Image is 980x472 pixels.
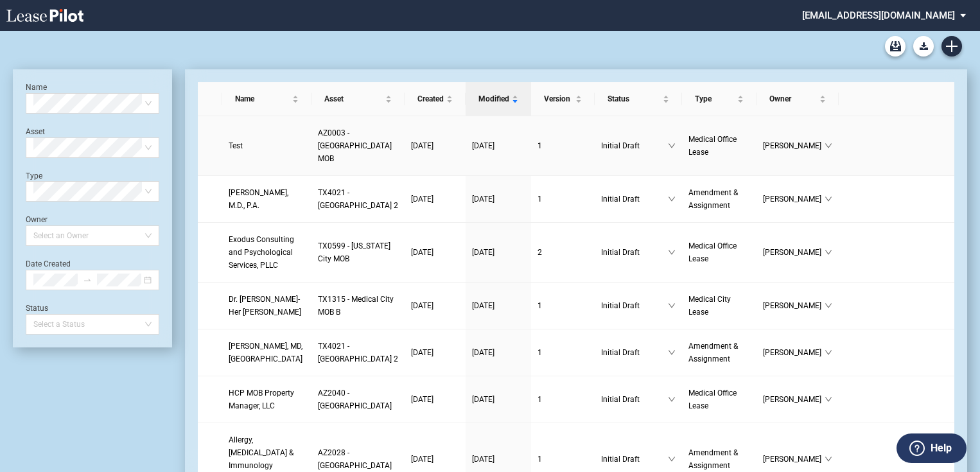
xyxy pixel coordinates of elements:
[825,349,832,356] span: down
[83,275,92,284] span: swap-right
[411,395,433,404] span: [DATE]
[688,133,750,159] a: Medical Office Lease
[318,186,398,212] a: TX4021 - [GEOGRAPHIC_DATA] 2
[825,302,832,310] span: down
[913,36,934,57] button: Download Blank Form
[688,186,750,212] a: Amendment & Assignment
[466,82,531,116] th: Modified
[538,393,588,406] a: 1
[909,36,938,57] md-menu: Download Blank Form List
[688,293,750,319] a: Medical City Lease
[26,171,42,180] label: Type
[538,455,542,464] span: 1
[472,141,494,150] span: [DATE]
[538,453,588,466] a: 1
[472,139,525,152] a: [DATE]
[229,235,294,270] span: Exodus Consulting and Psychological Services, PLLC
[668,349,676,356] span: down
[472,195,494,204] span: [DATE]
[763,453,825,466] span: [PERSON_NAME]
[229,387,305,412] a: HCP MOB Property Manager, LLC
[229,188,288,210] span: Aurora Gonzalez, M.D., P.A.
[668,302,676,310] span: down
[538,299,588,312] a: 1
[897,433,967,463] button: Help
[668,396,676,403] span: down
[538,346,588,359] a: 1
[682,82,757,116] th: Type
[229,141,243,150] span: Test
[668,142,676,150] span: down
[688,241,737,263] span: Medical Office Lease
[601,453,668,466] span: Initial Draft
[26,304,48,313] label: Status
[318,127,398,165] a: AZ0003 - [GEOGRAPHIC_DATA] MOB
[538,301,542,310] span: 1
[695,92,735,105] span: Type
[595,82,682,116] th: Status
[763,299,825,312] span: [PERSON_NAME]
[472,299,525,312] a: [DATE]
[472,246,525,259] a: [DATE]
[538,246,588,259] a: 2
[472,348,494,357] span: [DATE]
[472,193,525,205] a: [DATE]
[411,195,433,204] span: [DATE]
[411,453,459,466] a: [DATE]
[229,293,305,319] a: Dr. [PERSON_NAME]-Her [PERSON_NAME]
[763,139,825,152] span: [PERSON_NAME]
[538,348,542,357] span: 1
[825,249,832,256] span: down
[885,36,906,57] a: Archive
[825,396,832,403] span: down
[601,299,668,312] span: Initial Draft
[688,188,738,210] span: Amendment & Assignment
[318,387,398,412] a: AZ2040 - [GEOGRAPHIC_DATA]
[311,82,405,116] th: Asset
[769,92,817,105] span: Owner
[688,295,731,317] span: Medical City Lease
[825,142,832,150] span: down
[688,135,737,157] span: Medical Office Lease
[668,249,676,256] span: down
[222,82,311,116] th: Name
[26,127,45,136] label: Asset
[601,246,668,259] span: Initial Draft
[538,139,588,152] a: 1
[411,346,459,359] a: [DATE]
[472,455,494,464] span: [DATE]
[538,195,542,204] span: 1
[825,195,832,203] span: down
[601,346,668,359] span: Initial Draft
[472,395,494,404] span: [DATE]
[688,240,750,265] a: Medical Office Lease
[472,346,525,359] a: [DATE]
[763,393,825,406] span: [PERSON_NAME]
[318,241,390,263] span: TX0599 - Texas City MOB
[531,82,595,116] th: Version
[411,193,459,205] a: [DATE]
[668,195,676,203] span: down
[318,295,394,317] span: TX1315 - Medical City MOB B
[538,141,542,150] span: 1
[538,248,542,257] span: 2
[763,246,825,259] span: [PERSON_NAME]
[411,455,433,464] span: [DATE]
[757,82,839,116] th: Owner
[472,301,494,310] span: [DATE]
[235,92,290,105] span: Name
[26,215,48,224] label: Owner
[931,440,952,457] label: Help
[763,193,825,205] span: [PERSON_NAME]
[318,188,398,210] span: TX4021 - Pearland Medical Plaza 2
[229,295,301,317] span: Dr. Anna-Her Lee
[318,342,398,363] span: TX4021 - Pearland Medical Plaza 2
[411,301,433,310] span: [DATE]
[411,299,459,312] a: [DATE]
[318,446,398,472] a: AZ2028 - [GEOGRAPHIC_DATA]
[825,455,832,463] span: down
[472,453,525,466] a: [DATE]
[538,395,542,404] span: 1
[538,193,588,205] a: 1
[472,248,494,257] span: [DATE]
